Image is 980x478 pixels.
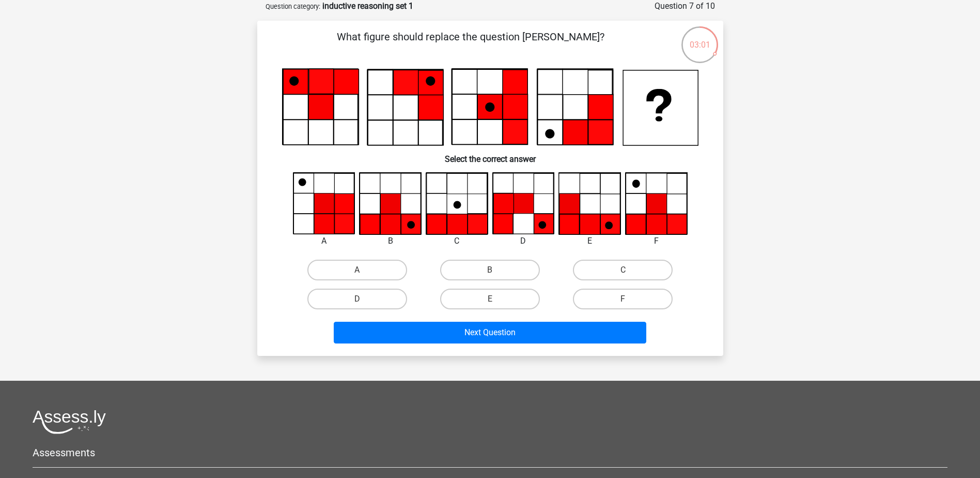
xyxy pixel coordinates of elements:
[573,260,673,280] label: C
[33,410,106,434] img: Assessly logo
[485,235,563,247] div: D
[274,29,668,60] p: What figure should replace the question [PERSON_NAME]?
[418,235,496,247] div: C
[285,235,363,247] div: A
[440,260,540,280] label: B
[680,25,719,51] div: 03:01
[322,1,413,11] strong: inductive reasoning set 1
[351,235,429,247] div: B
[551,235,629,247] div: E
[617,235,695,247] div: F
[307,289,407,309] label: D
[274,146,707,164] h6: Select the correct answer
[266,3,320,10] small: Question category:
[307,260,407,280] label: A
[440,289,540,309] label: E
[33,446,947,459] h5: Assessments
[334,322,646,343] button: Next Question
[573,289,673,309] label: F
